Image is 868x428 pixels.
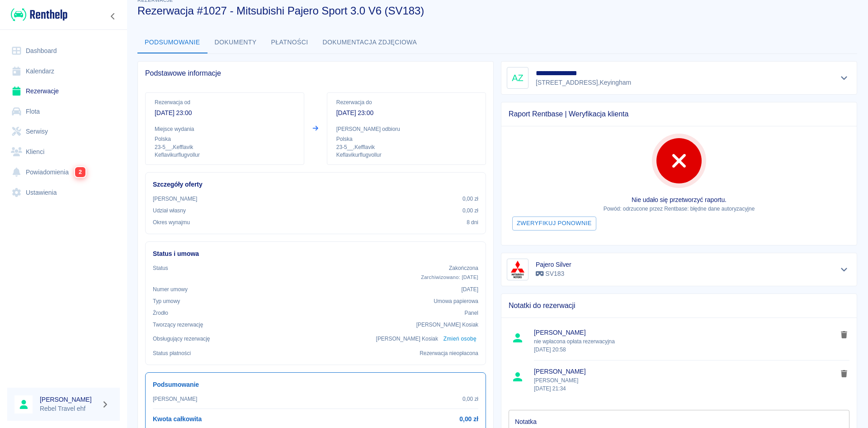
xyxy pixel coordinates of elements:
span: [PERSON_NAME] [534,328,837,337]
p: 0,00 zł [462,207,478,215]
p: Umowa papierowa [434,297,478,305]
p: [PERSON_NAME] odbioru [336,125,476,133]
p: Rebel Travel ehf [40,404,98,414]
button: Pokaż szczegóły [837,263,852,276]
p: nie wpłacona opłata rezerwacyjna [534,337,837,354]
p: Rezerwacja od [155,98,295,106]
span: Raport Rentbase | Weryfikacja klienta [509,110,849,119]
p: [DATE] 20:58 [534,346,837,354]
p: Polska [155,135,295,143]
a: Powiadomienia2 [7,162,120,183]
span: [PERSON_NAME] [534,367,837,376]
span: Zarchiwizowano: [DATE] [421,274,478,280]
button: Płatności [264,32,316,53]
p: Keflavikurflugvollur [336,151,476,159]
p: Rezerwacja do [336,98,476,106]
button: Dokumenty [208,32,264,53]
p: 0,00 zł [462,195,478,203]
h6: Kwota całkowita [153,414,202,424]
h6: 0,00 zł [459,414,478,424]
p: Keflavikurflugvollur [155,151,295,159]
p: [PERSON_NAME] Kosiak [416,321,478,329]
p: [PERSON_NAME] [534,376,837,393]
p: [DATE] 23:00 [155,108,295,118]
p: [PERSON_NAME] [153,395,197,403]
a: Flota [7,101,120,122]
img: Image [509,260,527,279]
p: Tworzący rezerwację [153,321,203,329]
a: Ustawienia [7,183,120,203]
p: Nie udało się przetworzyć raportu. [509,195,849,205]
p: Powód: odrzucone przez Rentbase: błędne dane autoryzacyjne [509,205,849,213]
h6: Szczegóły oferty [153,180,478,189]
p: 23-5__ , Kefflavik [155,143,295,151]
p: Polska [336,135,476,143]
button: Zmień osobę [442,332,478,346]
p: [DATE] 21:34 [534,385,837,393]
p: Status [153,264,168,272]
p: [DATE] [461,285,478,293]
p: Panel [465,309,479,317]
a: Renthelp logo [7,7,67,22]
p: [STREET_ADDRESS] , Keyingham [536,78,631,87]
button: Zwiń nawigację [106,10,120,22]
h3: Rezerwacja #1027 - Mitsubishi Pajero Sport 3.0 V6 (SV183) [137,5,850,17]
span: Notatki do rezerwacji [509,301,849,310]
h6: Status i umowa [153,249,478,259]
a: Dashboard [7,41,120,61]
p: [DATE] 23:00 [336,108,476,118]
p: 8 dni [467,218,478,226]
button: Dokumentacja zdjęciowa [316,32,425,53]
p: Udział własny [153,207,186,215]
h6: Pajero Silver [536,260,571,269]
p: 23-5__ , Kefflavik [336,143,476,151]
a: Serwisy [7,121,120,142]
a: Rezerwacje [7,81,120,101]
p: Obsługujący rezerwację [153,335,210,343]
div: AZ [507,67,528,89]
p: Zakończona [421,264,478,272]
p: Typ umowy [153,297,180,305]
a: Klienci [7,142,120,162]
p: Okres wynajmu [153,218,190,226]
p: Żrodło [153,309,168,317]
h6: Podsumowanie [153,380,478,390]
p: Rezerwacja nieopłacona [420,349,478,357]
button: Zweryfikuj ponownie [512,216,596,231]
span: 2 [75,167,86,178]
p: [PERSON_NAME] [153,195,197,203]
h6: [PERSON_NAME] [40,395,98,404]
p: 0,00 zł [462,395,478,403]
a: Kalendarz [7,61,120,82]
p: SV183 [536,269,571,279]
p: Numer umowy [153,285,188,293]
button: delete note [837,368,851,380]
p: Miejsce wydania [155,125,295,133]
p: Status płatności [153,349,191,357]
img: Renthelp logo [11,7,67,22]
button: Podsumowanie [137,32,208,53]
span: Podstawowe informacje [145,69,486,78]
p: [PERSON_NAME] Kosiak [376,335,438,343]
button: Pokaż szczegóły [837,72,852,84]
button: delete note [837,329,851,341]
